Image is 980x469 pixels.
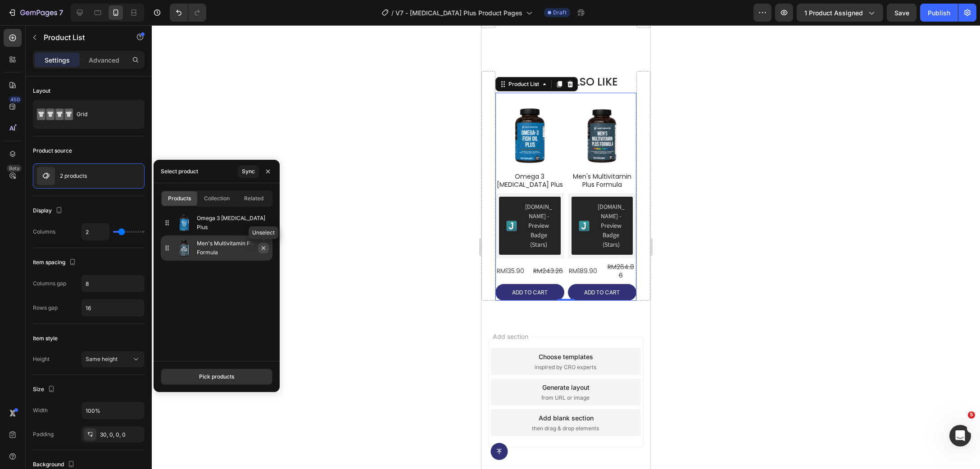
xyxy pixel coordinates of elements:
[168,194,191,203] span: Products
[33,257,78,269] div: Item spacing
[33,334,58,343] div: Item style
[928,8,950,18] div: Publish
[59,7,63,18] p: 7
[77,104,132,125] div: Grid
[197,214,269,232] p: Omega 3 [MEDICAL_DATA] Plus
[161,369,272,385] button: Pick products
[82,300,144,316] input: Auto
[920,4,958,22] button: Publish
[968,411,975,419] span: 5
[33,406,48,415] div: Width
[804,8,863,18] span: 1 product assigned
[242,167,255,176] div: Sync
[7,165,22,172] div: Beta
[797,4,883,22] button: 1 product assigned
[481,25,650,469] iframe: Design area
[553,9,567,17] span: Draft
[949,425,971,446] iframe: Intercom live chat
[161,167,198,176] div: Select product
[238,165,259,178] button: Sync
[86,356,118,362] span: Same height
[37,167,55,185] img: product feature img
[82,351,145,367] button: Same height
[391,8,394,18] span: /
[244,194,263,203] span: Related
[197,239,269,257] p: Men's Multivitamin Plus Formula
[33,355,50,363] div: Height
[33,147,72,155] div: Product source
[33,280,66,288] div: Columns gap
[175,239,193,257] img: collections
[45,55,70,65] p: Settings
[33,430,54,438] div: Padding
[4,4,67,22] button: 7
[175,214,193,232] img: collections
[204,194,230,203] span: Collection
[170,4,206,22] div: Undo/Redo
[33,383,57,396] div: Size
[199,373,234,381] div: Pick products
[44,32,120,43] p: Product List
[395,8,522,18] span: V7 - [MEDICAL_DATA] Plus Product Pages
[9,96,22,103] div: 450
[33,205,64,217] div: Display
[82,275,144,292] input: Auto
[82,402,144,419] input: Auto
[33,304,58,312] div: Rows gap
[33,228,55,236] div: Columns
[100,431,142,439] div: 30, 0, 0, 0
[89,55,119,65] p: Advanced
[82,224,109,240] input: Auto
[33,87,50,95] div: Layout
[894,9,909,17] span: Save
[887,4,916,22] button: Save
[60,173,87,179] p: 2 products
